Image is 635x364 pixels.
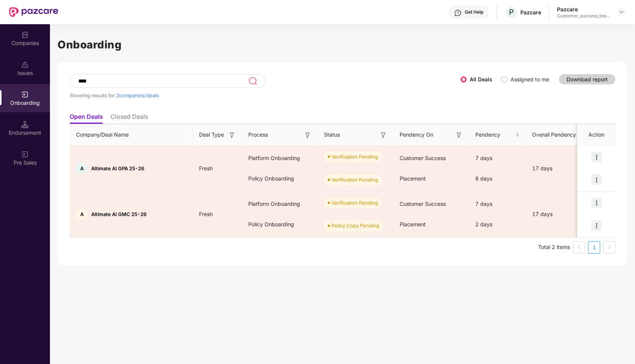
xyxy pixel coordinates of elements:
img: svg+xml;base64,PHN2ZyB3aWR0aD0iMTQuNSIgaGVpZ2h0PSIxNC41IiB2aWV3Qm94PSIwIDAgMTYgMTYiIGZpbGw9Im5vbm... [21,121,29,128]
span: Fresh [193,211,219,217]
div: Pazcare [520,9,541,16]
li: Previous Page [573,241,585,254]
div: 17 days [526,164,590,173]
span: Deal Type [199,131,224,139]
div: Verification Pending [332,153,378,160]
img: svg+xml;base64,PHN2ZyB3aWR0aD0iMTYiIGhlaWdodD0iMTYiIHZpZXdCb3g9IjAgMCAxNiAxNiIgZmlsbD0ibm9uZSIgeG... [304,131,311,139]
img: svg+xml;base64,PHN2ZyBpZD0iSGVscC0zMngzMiIgeG1sbnM9Imh0dHA6Ly93d3cudzMub3JnLzIwMDAvc3ZnIiB3aWR0aD... [454,9,462,17]
button: left [573,241,585,254]
span: Placement [400,221,426,227]
img: svg+xml;base64,PHN2ZyB3aWR0aD0iMTYiIGhlaWdodD0iMTYiIHZpZXdCb3g9IjAgMCAxNiAxNiIgZmlsbD0ibm9uZSIgeG... [228,131,236,139]
img: svg+xml;base64,PHN2ZyBpZD0iSXNzdWVzX2Rpc2FibGVkIiB4bWxucz0iaHR0cDovL3d3dy53My5vcmcvMjAwMC9zdmciIH... [21,61,29,68]
span: 2 companies/deals [116,92,159,98]
div: Verification Pending [332,176,378,184]
span: Altimate AI GPA 25-26 [91,165,144,171]
div: Showing results for [70,92,461,98]
div: Policy Copy Pending [332,222,379,229]
span: Pendency [475,131,514,139]
img: icon [591,198,602,208]
div: 7 days [469,194,526,214]
li: Total 2 items [538,241,570,254]
span: Fresh [193,165,219,171]
li: 1 [588,241,600,254]
span: Customer Success [400,155,446,161]
img: icon [591,174,602,185]
th: Action [577,124,615,145]
span: Customer Success [400,201,446,207]
li: Open Deals [70,113,103,124]
img: icon [591,152,602,162]
li: Closed Deals [111,113,148,124]
span: Process [248,131,268,139]
img: svg+xml;base64,PHN2ZyBpZD0iRHJvcGRvd24tMzJ4MzIiIHhtbG5zPSJodHRwOi8vd3d3LnczLm9yZy8yMDAwL3N2ZyIgd2... [618,9,624,15]
img: svg+xml;base64,PHN2ZyBpZD0iQ29tcGFuaWVzIiB4bWxucz0iaHR0cDovL3d3dy53My5vcmcvMjAwMC9zdmciIHdpZHRoPS... [21,31,29,39]
span: right [607,245,612,250]
div: 6 days [469,168,526,189]
span: Status [324,131,340,139]
div: Platform Onboarding [242,194,318,214]
span: Pendency On [400,131,433,139]
div: Policy Onboarding [242,214,318,235]
img: svg+xml;base64,PHN2ZyB3aWR0aD0iMTYiIGhlaWdodD0iMTYiIHZpZXdCb3g9IjAgMCAxNiAxNiIgZmlsbD0ibm9uZSIgeG... [455,131,463,139]
div: Policy Onboarding [242,168,318,189]
span: left [577,245,581,250]
img: New Pazcare Logo [9,7,58,17]
th: Company/Deal Name [70,124,193,145]
div: Platform Onboarding [242,148,318,168]
th: Pendency [469,124,526,145]
span: Altimate AI GMC 25-26 [91,211,146,217]
button: Download report [559,74,615,84]
div: 2 days [469,214,526,235]
span: P [509,8,514,17]
div: A [76,208,87,220]
img: icon [591,220,602,231]
li: Next Page [603,241,615,254]
img: svg+xml;base64,PHN2ZyB3aWR0aD0iMjAiIGhlaWdodD0iMjAiIHZpZXdCb3g9IjAgMCAyMCAyMCIgZmlsbD0ibm9uZSIgeG... [21,151,29,158]
img: svg+xml;base64,PHN2ZyB3aWR0aD0iMjQiIGhlaWdodD0iMjUiIHZpZXdCb3g9IjAgMCAyNCAyNSIgZmlsbD0ibm9uZSIgeG... [248,76,257,86]
h1: Onboarding [58,36,627,53]
span: Placement [400,175,426,182]
label: Assigned to me [510,76,549,82]
button: right [603,241,615,254]
label: All Deals [470,76,492,82]
div: Customer_success_team_lead [557,13,610,19]
img: svg+xml;base64,PHN2ZyB3aWR0aD0iMjAiIGhlaWdodD0iMjAiIHZpZXdCb3g9IjAgMCAyMCAyMCIgZmlsbD0ibm9uZSIgeG... [21,91,29,98]
div: Verification Pending [332,199,378,207]
div: 7 days [469,148,526,168]
div: Pazcare [557,6,610,13]
th: Overall Pendency [526,124,590,145]
div: Get Help [465,9,483,15]
div: A [76,163,87,174]
div: 17 days [526,210,590,218]
img: svg+xml;base64,PHN2ZyB3aWR0aD0iMTYiIGhlaWdodD0iMTYiIHZpZXdCb3g9IjAgMCAxNiAxNiIgZmlsbD0ibm9uZSIgeG... [380,131,387,139]
a: 1 [588,242,600,253]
